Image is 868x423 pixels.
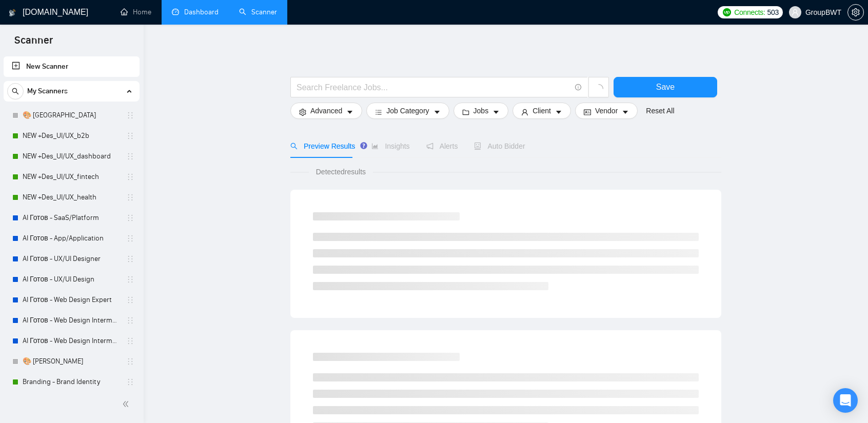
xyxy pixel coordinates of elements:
[126,296,134,304] span: holder
[462,108,469,116] span: folder
[121,8,151,16] a: homeHome
[622,108,629,116] span: caret-down
[7,83,24,99] button: search
[371,143,379,150] span: area-chart
[126,214,134,222] span: holder
[172,8,219,16] a: dashboardDashboard
[23,126,120,146] a: NEW +Des_UI/UX_b2b
[23,331,120,351] a: AI Готов - Web Design Intermediate минус Development
[126,152,134,160] span: holder
[521,108,528,116] span: user
[23,269,120,290] a: AI Готов - UX/UI Design
[614,77,717,97] button: Save
[371,142,409,150] span: Insights
[426,143,433,150] span: notification
[309,166,373,177] span: Detected results
[474,142,525,150] span: Auto Bidder
[833,388,858,413] div: Open Intercom Messenger
[23,351,120,372] a: 🎨 [PERSON_NAME]
[847,8,864,16] a: setting
[126,193,134,202] span: holder
[122,399,132,409] span: double-left
[474,105,489,116] span: Jobs
[594,84,603,93] span: loading
[23,167,120,187] a: NEW +Des_UI/UX_fintech
[23,249,120,269] a: AI Готов - UX/UI Designer
[575,103,638,119] button: idcardVendorcaret-down
[23,310,120,331] a: AI Готов - Web Design Intermediate минус Developer
[847,4,864,21] button: setting
[126,378,134,386] span: holder
[126,316,134,325] span: holder
[126,357,134,366] span: holder
[290,143,298,150] span: search
[126,132,134,140] span: holder
[27,81,68,102] span: My Scanners
[723,8,731,16] img: upwork-logo.png
[646,105,674,116] a: Reset All
[239,8,277,16] a: searchScanner
[555,108,562,116] span: caret-down
[126,111,134,119] span: holder
[23,228,120,249] a: AI Готов - App/Application
[310,105,342,116] span: Advanced
[290,103,362,119] button: settingAdvancedcaret-down
[126,234,134,243] span: holder
[595,105,618,116] span: Vendor
[23,290,120,310] a: AI Готов - Web Design Expert
[126,255,134,263] span: holder
[23,208,120,228] a: AI Готов - SaaS/Platform
[734,7,765,18] span: Connects:
[126,173,134,181] span: holder
[426,142,458,150] span: Alerts
[346,108,353,116] span: caret-down
[299,108,306,116] span: setting
[23,146,120,167] a: NEW +Des_UI/UX_dashboard
[12,56,131,77] a: New Scanner
[375,108,382,116] span: bars
[474,143,481,150] span: robot
[126,275,134,284] span: holder
[6,33,61,54] span: Scanner
[23,372,120,392] a: Branding - Brand Identity
[584,108,591,116] span: idcard
[656,80,675,93] span: Save
[126,337,134,345] span: holder
[8,88,23,95] span: search
[386,105,429,116] span: Job Category
[532,105,551,116] span: Client
[290,142,355,150] span: Preview Results
[453,103,509,119] button: folderJobscaret-down
[359,141,368,150] div: Tooltip anchor
[366,103,449,119] button: barsJob Categorycaret-down
[512,103,571,119] button: userClientcaret-down
[23,187,120,208] a: NEW +Des_UI/UX_health
[492,108,500,116] span: caret-down
[792,9,799,16] span: user
[433,108,441,116] span: caret-down
[575,84,582,91] span: info-circle
[4,56,140,77] li: New Scanner
[9,5,16,21] img: logo
[767,7,779,18] span: 503
[23,105,120,126] a: 🎨 [GEOGRAPHIC_DATA]
[297,81,570,94] input: Search Freelance Jobs...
